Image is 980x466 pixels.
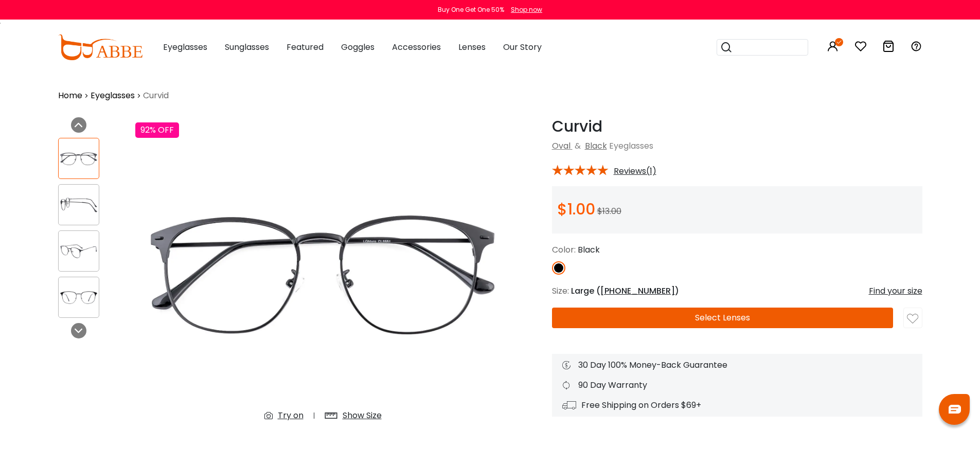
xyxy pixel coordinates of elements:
span: Eyeglasses [609,140,653,152]
img: Curvid Black Metal Eyeglasses , NosePads Frames from ABBE Glasses [59,195,99,215]
div: Buy One Get One 50% [438,5,504,14]
img: Curvid Black Metal Eyeglasses , NosePads Frames from ABBE Glasses [59,149,99,169]
div: Show Size [343,409,382,422]
img: Curvid Black Metal Eyeglasses , NosePads Frames from ABBE Glasses [59,241,99,261]
span: [PHONE_NUMBER] [600,285,675,297]
img: Curvid Black Metal Eyeglasses , NosePads Frames from ABBE Glasses [135,117,511,430]
span: Sunglasses [225,41,269,53]
span: $13.00 [597,205,621,217]
span: $1.00 [557,198,595,220]
span: Featured [287,41,324,53]
span: Curvid [143,89,169,102]
span: Lenses [458,41,486,53]
span: Goggles [341,41,375,53]
img: like [907,313,918,325]
a: Eyeglasses [91,89,135,102]
a: Oval [552,140,571,152]
div: Shop now [511,5,542,14]
img: chat [949,405,961,414]
a: Home [58,89,82,102]
div: Free Shipping on Orders $69+ [562,399,912,411]
span: & [573,140,583,152]
h1: Curvid [552,117,922,136]
button: Select Lenses [552,308,893,328]
span: Size: [552,285,569,297]
div: 92% OFF [135,122,179,138]
div: 30 Day 100% Money-Back Guarantee [562,359,912,371]
img: abbeglasses.com [58,34,142,60]
span: Eyeglasses [163,41,207,53]
div: Try on [278,409,304,422]
div: Find your size [869,285,922,297]
span: Color: [552,244,576,256]
span: Reviews(1) [614,167,656,176]
span: Black [578,244,600,256]
span: Our Story [503,41,542,53]
div: 90 Day Warranty [562,379,912,391]
a: Shop now [506,5,542,14]
a: Black [585,140,607,152]
img: Curvid Black Metal Eyeglasses , NosePads Frames from ABBE Glasses [59,288,99,308]
span: Large ( ) [571,285,679,297]
span: Accessories [392,41,441,53]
